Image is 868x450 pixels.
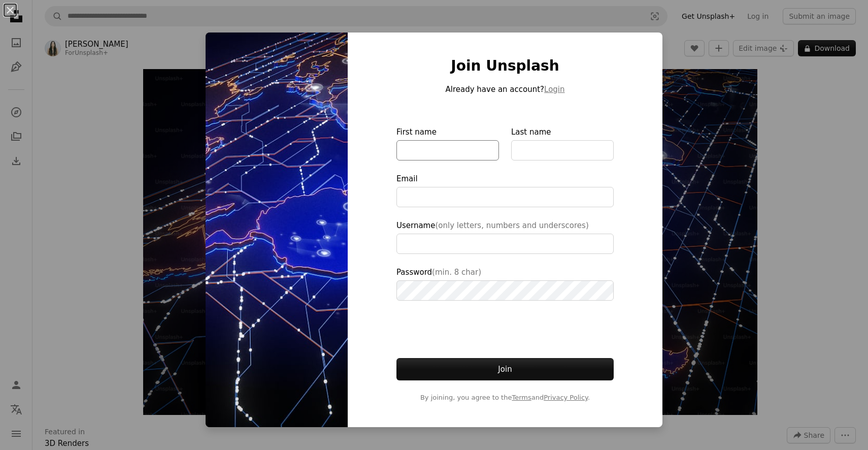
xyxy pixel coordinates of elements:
[544,394,588,401] a: Privacy Policy
[396,219,614,254] label: Username
[511,126,614,160] label: Last name
[396,140,499,160] input: First name
[544,83,564,95] button: Login
[435,221,588,230] span: (only letters, numbers and underscores)
[396,126,499,160] label: First name
[396,358,614,380] button: Join
[396,393,614,403] span: By joining, you agree to the and .
[512,394,531,401] a: Terms
[396,187,614,207] input: Email
[511,140,614,160] input: Last name
[396,57,614,75] h1: Join Unsplash
[396,280,614,301] input: Password(min. 8 char)
[396,266,614,301] label: Password
[396,173,614,207] label: Email
[396,234,614,254] input: Username(only letters, numbers and underscores)
[432,268,481,277] span: (min. 8 char)
[206,33,348,427] img: premium_photo-1754593280706-b33f5f43d395
[396,83,614,95] p: Already have an account?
